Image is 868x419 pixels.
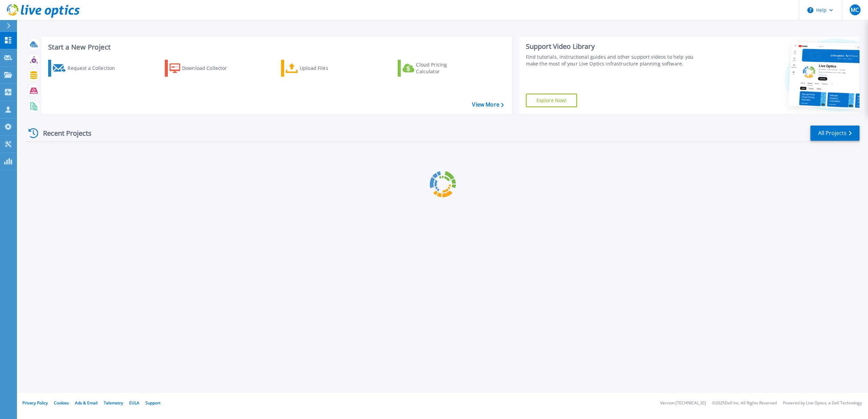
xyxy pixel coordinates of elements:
[281,60,357,77] a: Upload Files
[526,54,702,67] div: Find tutorials, instructional guides and other support videos to help you make the most of your L...
[472,101,504,108] a: View More
[182,61,236,75] div: Download Collector
[712,401,777,405] li: © 2025 Dell Inc. All Rights Reserved
[129,400,139,406] a: EULA
[48,60,124,77] a: Request a Collection
[300,61,354,75] div: Upload Files
[398,60,473,77] a: Cloud Pricing Calculator
[26,125,101,141] div: Recent Projects
[810,126,860,141] a: All Projects
[48,43,504,51] h3: Start a New Project
[851,7,859,13] span: MC
[165,60,240,77] a: Download Collector
[104,400,123,406] a: Telemetry
[75,400,98,406] a: Ads & Email
[526,94,577,107] a: Explore Now!
[526,42,702,51] div: Support Video Library
[22,400,48,406] a: Privacy Policy
[783,401,862,405] li: Powered by Live Optics, a Dell Technology
[54,400,69,406] a: Cookies
[67,61,122,75] div: Request a Collection
[416,61,470,75] div: Cloud Pricing Calculator
[145,400,160,406] a: Support
[660,401,706,405] li: Version: [TECHNICAL_ID]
